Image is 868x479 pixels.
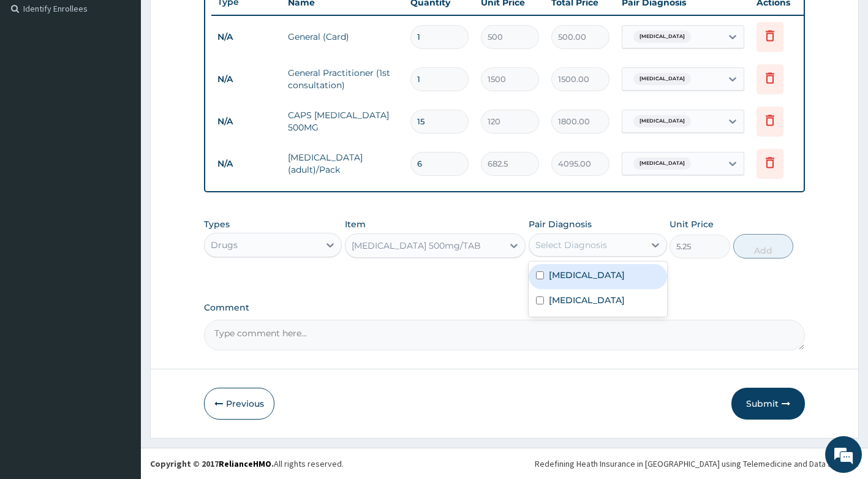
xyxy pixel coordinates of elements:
[211,68,282,91] td: N/A
[204,219,230,230] label: Types
[282,25,404,49] td: General (Card)
[282,145,404,182] td: [MEDICAL_DATA] (adult)/Pack
[345,218,366,230] label: Item
[282,103,404,140] td: CAPS [MEDICAL_DATA] 500MG
[670,218,714,230] label: Unit Price
[204,303,806,313] label: Comment
[211,26,282,48] td: N/A
[282,61,404,97] td: General Practitioner (1st consultation)
[633,157,691,170] span: [MEDICAL_DATA]
[549,269,625,281] label: [MEDICAL_DATA]
[549,294,625,306] label: [MEDICAL_DATA]
[219,458,271,469] a: RelianceHMO
[633,115,691,127] span: [MEDICAL_DATA]
[150,458,274,469] strong: Copyright © 2017 .
[204,388,274,420] button: Previous
[211,239,238,251] div: Drugs
[6,334,233,377] textarea: Type your message and hit 'Enter'
[211,153,282,175] td: N/A
[535,458,859,470] div: Redefining Heath Insurance in [GEOGRAPHIC_DATA] using Telemedicine and Data Science!
[211,110,282,133] td: N/A
[733,234,793,258] button: Add
[352,240,481,252] div: [MEDICAL_DATA] 500mg/TAB
[633,31,691,43] span: [MEDICAL_DATA]
[535,239,607,251] div: Select Diagnosis
[141,448,868,479] footer: All rights reserved.
[71,154,169,278] span: We're online!
[23,61,50,92] img: d_794563401_company_1708531726252_794563401
[633,73,691,85] span: [MEDICAL_DATA]
[201,6,230,36] div: Minimize live chat window
[64,69,206,85] div: Chat with us now
[529,218,592,230] label: Pair Diagnosis
[731,388,805,420] button: Submit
